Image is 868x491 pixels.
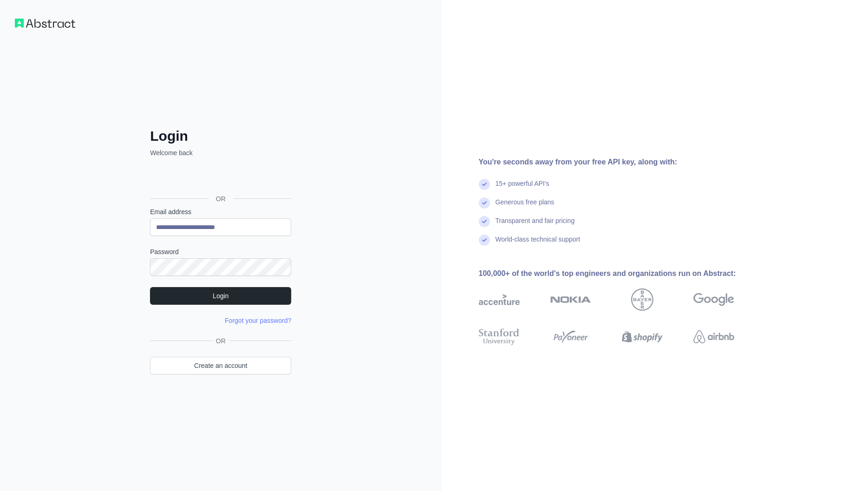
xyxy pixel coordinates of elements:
a: Create an account [150,357,291,374]
span: OR [209,194,233,203]
h2: Login [150,128,291,144]
img: accenture [479,288,520,311]
div: You're seconds away from your free API key, along with: [479,157,764,168]
img: nokia [550,288,591,311]
img: google [693,288,734,311]
label: Email address [150,207,291,216]
img: payoneer [550,327,591,347]
iframe: Sign in with Google Button [145,168,294,188]
div: Transparent and fair pricing [496,216,575,235]
img: check mark [479,235,490,246]
img: airbnb [693,327,734,347]
img: check mark [479,197,490,209]
img: check mark [479,179,490,190]
button: Login [150,287,291,305]
a: Forgot your password? [225,317,291,324]
div: 100,000+ of the world's top engineers and organizations run on Abstract: [479,268,764,279]
img: bayer [631,288,653,311]
span: OR [212,336,229,346]
p: Welcome back [150,148,291,157]
div: World-class technical support [496,235,581,253]
img: shopify [622,327,663,347]
div: Generous free plans [496,197,555,216]
img: Workflow [15,19,75,28]
img: check mark [479,216,490,227]
label: Password [150,247,291,256]
div: 15+ powerful API's [496,179,549,197]
img: stanford university [479,327,520,347]
div: Sign in with Google. Opens in new tab [150,168,289,188]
